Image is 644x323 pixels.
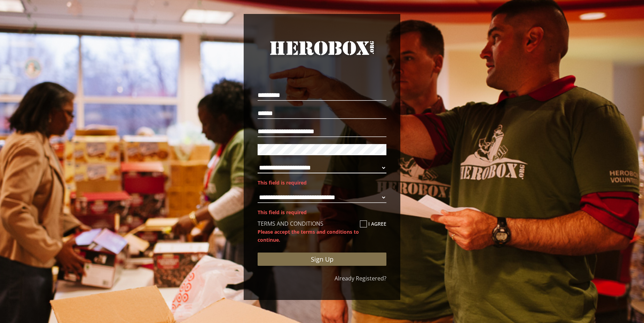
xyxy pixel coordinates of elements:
[258,179,307,186] span: This field is required
[258,253,386,266] button: Sign Up
[258,220,323,227] a: TERMS AND CONDITIONS
[258,38,386,70] a: HeroBox
[335,275,386,282] a: Already Registered?
[258,228,359,243] b: Please accept the terms and conditions to continue.
[258,209,307,216] span: This field is required
[360,220,386,228] label: I agree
